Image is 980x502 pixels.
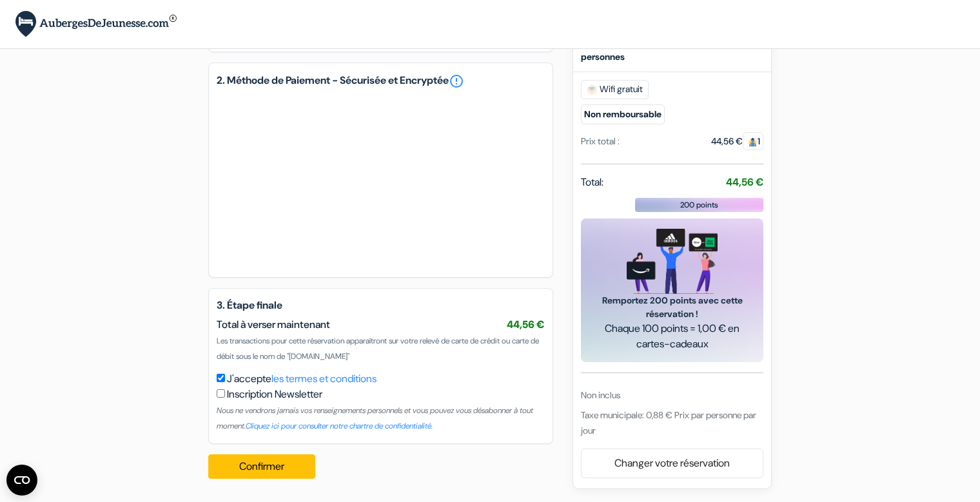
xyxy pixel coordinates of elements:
[627,229,718,294] img: gift_card_hero_new.png
[596,294,748,321] span: Remportez 200 points avec cette réservation !
[743,132,763,150] span: 1
[217,318,330,331] span: Total à verser maintenant
[581,175,603,190] span: Total:
[208,454,315,479] button: Confirmer
[217,336,539,362] span: Les transactions pour cette réservation apparaîtront sur votre relevé de carte de crédit ou carte...
[449,73,464,89] a: error_outline
[581,37,727,63] b: Lit JOST dans un dortoir mixte de 8 personnes
[507,318,545,331] span: 44,56 €
[748,137,758,147] img: guest.svg
[581,409,756,436] span: Taxe municipale: 0,88 € Prix par personne par jour
[581,135,620,148] div: Prix total :
[582,451,763,476] a: Changer votre réservation
[711,135,763,148] div: 44,56 €
[726,175,763,189] strong: 44,56 €
[246,421,433,431] a: Cliquez ici pour consulter notre chartre de confidentialité.
[581,80,649,99] span: Wifi gratuit
[227,371,377,387] label: J'accepte
[587,84,597,95] img: free_wifi.svg
[227,387,322,402] label: Inscription Newsletter
[581,104,665,124] small: Non remboursable
[596,321,748,352] span: Chaque 100 points = 1,00 € en cartes-cadeaux
[217,405,533,431] small: Nous ne vendrons jamais vos renseignements personnels et vous pouvez vous désabonner à tout moment.
[15,11,177,37] img: AubergesDeJeunesse.com
[581,389,763,402] div: Non inclus
[271,372,377,385] a: les termes et conditions
[6,465,37,496] button: Ouvrir le widget CMP
[680,199,718,211] span: 200 points
[217,73,545,89] h5: 2. Méthode de Paiement - Sécurisée et Encryptée
[230,107,532,254] iframe: Cadre de saisie sécurisé pour le paiement
[217,299,545,311] h5: 3. Étape finale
